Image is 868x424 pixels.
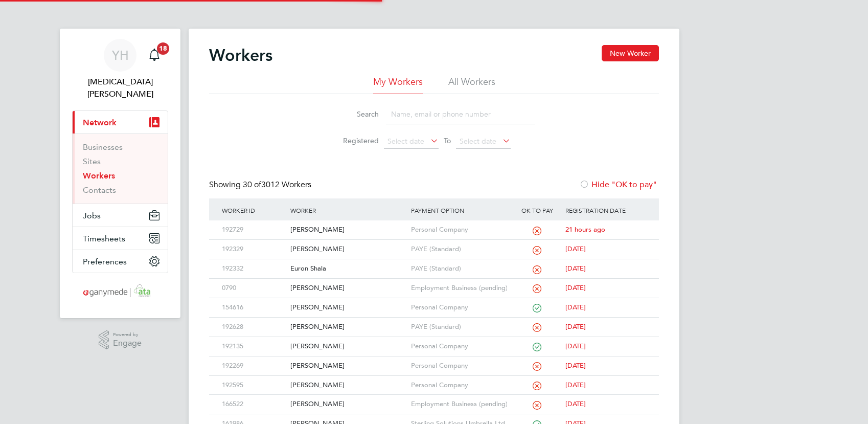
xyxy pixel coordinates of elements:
[602,45,659,61] button: New Worker
[448,76,495,94] li: All Workers
[288,220,408,239] div: [PERSON_NAME]
[219,278,649,287] a: 0790[PERSON_NAME]Employment Business (pending)[DATE]
[209,180,313,190] div: Showing
[563,198,649,222] div: Registration Date
[565,283,586,292] span: [DATE]
[219,198,288,222] div: Worker ID
[219,395,288,414] div: 166522
[219,356,288,375] div: 192269
[113,330,142,339] span: Powered by
[72,39,168,100] a: YH[MEDICAL_DATA][PERSON_NAME]
[565,264,586,273] span: [DATE]
[408,318,512,337] div: PAYE (Standard)
[83,211,101,220] span: Jobs
[219,259,288,278] div: 192332
[386,104,535,124] input: Name, email or phone number
[288,198,408,222] div: Worker
[288,356,408,375] div: [PERSON_NAME]
[219,220,288,239] div: 192729
[511,198,563,222] div: OK to pay
[219,240,288,259] div: 192329
[288,298,408,317] div: [PERSON_NAME]
[565,244,586,253] span: [DATE]
[288,376,408,395] div: [PERSON_NAME]
[83,185,116,195] a: Contacts
[441,134,454,147] span: To
[333,109,379,119] label: Search
[565,322,586,331] span: [DATE]
[219,298,649,306] a: 154616[PERSON_NAME]Personal Company[DATE]
[99,330,142,350] a: Powered byEngage
[579,180,657,190] label: Hide "OK to pay"
[219,337,288,356] div: 192135
[73,204,168,227] button: Jobs
[288,259,408,278] div: Euron Shala
[219,394,649,403] a: 166522[PERSON_NAME]Employment Business (pending)[DATE]
[243,180,311,190] span: 3012 Workers
[408,376,512,395] div: Personal Company
[113,339,142,348] span: Engage
[408,259,512,278] div: PAYE (Standard)
[387,137,424,146] span: Select date
[83,157,101,166] a: Sites
[219,337,649,345] a: 192135[PERSON_NAME]Personal Company[DATE]
[408,220,512,239] div: Personal Company
[73,111,168,133] button: Network
[288,337,408,356] div: [PERSON_NAME]
[408,240,512,259] div: PAYE (Standard)
[219,317,649,326] a: 192628[PERSON_NAME]PAYE (Standard)[DATE]
[219,414,649,422] a: 161986[PERSON_NAME]Sterling Solutions Umbrella Ltd[DATE]
[80,283,161,300] img: ganymedesolutions-logo-retina.png
[219,376,288,395] div: 192595
[408,356,512,375] div: Personal Company
[373,76,423,94] li: My Workers
[565,342,586,350] span: [DATE]
[219,220,649,229] a: 192729[PERSON_NAME]Personal Company21 hours ago
[288,279,408,298] div: [PERSON_NAME]
[219,375,649,384] a: 192595[PERSON_NAME]Personal Company[DATE]
[565,225,605,234] span: 21 hours ago
[333,136,379,145] label: Registered
[219,318,288,337] div: 192628
[112,49,129,62] span: YH
[408,337,512,356] div: Personal Company
[83,142,123,152] a: Businesses
[408,279,512,298] div: Employment Business (pending)
[288,318,408,337] div: [PERSON_NAME]
[219,298,288,317] div: 154616
[83,118,117,127] span: Network
[73,133,168,204] div: Network
[565,399,586,408] span: [DATE]
[565,381,586,389] span: [DATE]
[408,298,512,317] div: Personal Company
[72,76,168,100] span: Yasmin Hemati-Gilani
[243,180,261,190] span: 30 of
[73,227,168,250] button: Timesheets
[408,395,512,414] div: Employment Business (pending)
[157,42,169,55] span: 18
[219,356,649,365] a: 192269[PERSON_NAME]Personal Company[DATE]
[83,171,115,181] a: Workers
[288,395,408,414] div: [PERSON_NAME]
[565,361,586,370] span: [DATE]
[460,137,496,146] span: Select date
[219,279,288,298] div: 0790
[209,45,272,65] h2: Workers
[219,239,649,248] a: 192329[PERSON_NAME]PAYE (Standard)[DATE]
[83,257,127,266] span: Preferences
[60,29,180,318] nav: Main navigation
[144,39,165,72] a: 18
[565,303,586,311] span: [DATE]
[72,283,168,300] a: Go to home page
[288,240,408,259] div: [PERSON_NAME]
[83,234,125,243] span: Timesheets
[73,250,168,273] button: Preferences
[408,198,512,222] div: Payment Option
[219,259,649,267] a: 192332Euron ShalaPAYE (Standard)[DATE]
